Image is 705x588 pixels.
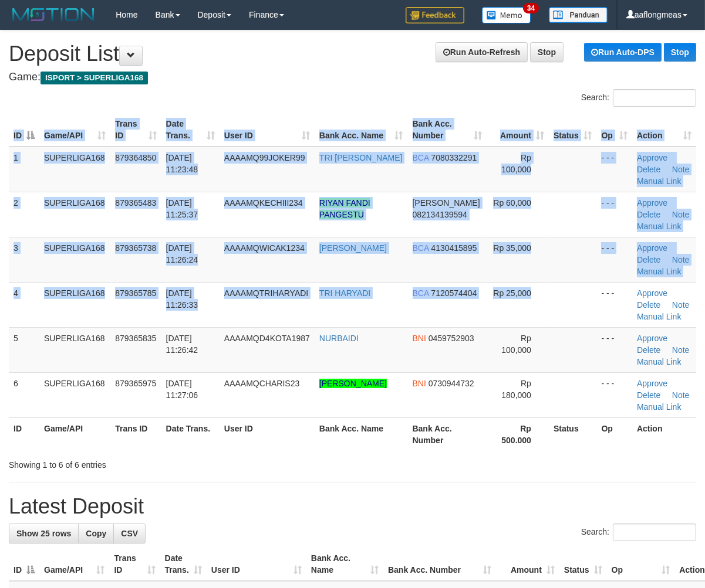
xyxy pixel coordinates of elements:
a: Copy [78,524,114,543]
span: [DATE] 11:27:06 [166,379,198,400]
a: Manual Link [637,312,682,321]
td: 5 [9,327,39,372]
th: Rp 500.000 [487,417,549,451]
th: Bank Acc. Name: activate to sort column ascending [306,548,383,581]
img: MOTION_logo.png [9,6,98,23]
a: TRI [PERSON_NAME] [319,153,403,162]
a: [PERSON_NAME] [319,379,387,388]
span: Copy 082134139594 to clipboard [413,210,467,219]
td: - - - [596,372,632,417]
input: Search: [613,89,696,107]
td: - - - [596,147,632,192]
a: Note [672,390,690,400]
th: Bank Acc. Number: activate to sort column ascending [383,548,496,581]
th: Amount: activate to sort column ascending [496,548,559,581]
img: panduan.png [549,7,608,23]
th: Bank Acc. Number [408,417,487,451]
th: Date Trans. [161,417,220,451]
span: AAAAMQWICAK1234 [224,243,305,253]
th: Op [596,417,632,451]
a: Manual Link [637,222,682,231]
a: Approve [637,243,667,253]
a: Manual Link [637,402,682,412]
a: Delete [637,300,660,310]
th: ID [9,417,39,451]
th: Trans ID [110,417,161,451]
td: SUPERLIGA168 [39,147,110,192]
a: Show 25 rows [9,524,79,543]
th: Game/API: activate to sort column ascending [39,113,110,147]
a: Approve [637,288,667,298]
img: Button%20Memo.svg [482,7,531,23]
a: Note [672,165,690,174]
span: [DATE] 11:26:33 [166,288,198,310]
span: 879365483 [115,198,156,208]
label: Search: [581,89,696,107]
a: Approve [637,153,667,162]
span: [DATE] 11:26:24 [166,243,198,264]
th: Date Trans.: activate to sort column ascending [161,113,220,147]
h4: Game: [9,72,696,83]
span: BCA [413,153,429,162]
th: Trans ID: activate to sort column ascending [110,548,160,581]
a: Stop [530,42,564,62]
a: Approve [637,379,667,388]
span: 879365835 [115,334,156,343]
span: [DATE] 11:25:37 [166,198,198,219]
a: Run Auto-Refresh [436,42,528,62]
span: 879364850 [115,153,156,162]
label: Search: [581,524,696,541]
span: AAAAMQKECHIII234 [224,198,303,208]
a: Run Auto-DPS [584,43,662,62]
td: 1 [9,147,39,192]
span: AAAAMQ99JOKER99 [224,153,305,162]
th: Date Trans.: activate to sort column ascending [160,548,207,581]
th: User ID [220,417,315,451]
span: ISPORT > SUPERLIGA168 [41,72,148,84]
span: [DATE] 11:23:48 [166,153,198,174]
span: BNI [413,379,426,388]
a: Stop [664,43,696,62]
span: Rp 100,000 [501,334,531,355]
span: AAAAMQD4KOTA1987 [224,334,310,343]
span: AAAAMQCHARIS23 [224,379,299,388]
span: 879365785 [115,288,156,298]
a: Note [672,255,690,264]
span: Copy [86,529,106,538]
span: Rp 25,000 [493,288,531,298]
div: Showing 1 to 6 of 6 entries [9,454,285,471]
span: 34 [523,3,539,13]
span: Copy 7120574404 to clipboard [431,288,477,298]
th: Bank Acc. Number: activate to sort column ascending [408,113,487,147]
th: Op: activate to sort column ascending [607,548,675,581]
td: 3 [9,237,39,282]
a: Approve [637,198,667,208]
td: SUPERLIGA168 [39,192,110,237]
span: 879365738 [115,243,156,253]
span: [DATE] 11:26:42 [166,334,198,355]
th: User ID: activate to sort column ascending [220,113,315,147]
span: Copy 7080332291 to clipboard [431,153,477,162]
th: Bank Acc. Name: activate to sort column ascending [315,113,408,147]
span: [PERSON_NAME] [413,198,480,208]
span: BCA [413,288,429,298]
a: Manual Link [637,267,682,276]
a: Delete [637,165,660,174]
th: Status: activate to sort column ascending [549,113,597,147]
a: Note [672,345,690,355]
span: BCA [413,243,429,253]
span: Rp 60,000 [493,198,531,208]
a: Delete [637,255,660,264]
a: [PERSON_NAME] [319,243,387,253]
th: Game/API [39,417,110,451]
th: User ID: activate to sort column ascending [207,548,306,581]
td: - - - [596,192,632,237]
span: CSV [121,529,138,538]
span: Copy 0730944732 to clipboard [429,379,474,388]
a: Note [672,210,690,219]
th: Amount: activate to sort column ascending [487,113,549,147]
th: Game/API: activate to sort column ascending [39,548,110,581]
a: Delete [637,210,660,219]
td: - - - [596,327,632,372]
a: NURBAIDI [319,334,359,343]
